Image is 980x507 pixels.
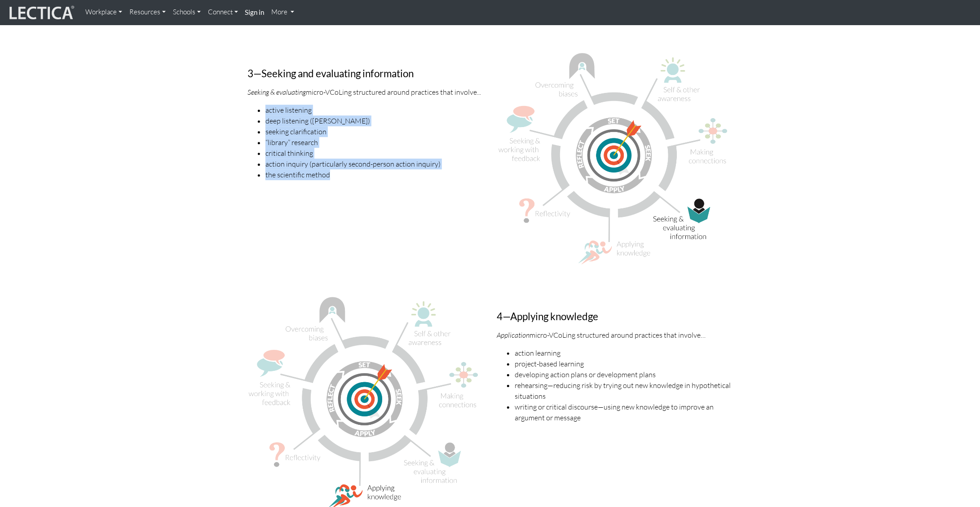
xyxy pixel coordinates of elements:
li: developing action plans or development plans [515,369,733,380]
li: critical thinking [265,148,483,159]
a: Workplace [82,4,126,21]
li: “library” research [265,137,483,148]
strong: Sign in [245,8,265,16]
li: action learning [515,348,733,358]
li: action inquiry (particularly second-person action inquiry) [265,159,483,169]
li: seeking clarification [265,126,483,137]
a: Resources [126,4,169,21]
h3: 4—Applying knowledge [497,311,733,322]
li: the scientific method [265,169,483,180]
a: Schools [169,4,204,21]
p: micro-VCoLing structured around practices that involve… [497,330,733,340]
li: deep listening ([PERSON_NAME]) [265,115,483,126]
li: active listening [265,105,483,115]
i: Seeking & evaluating [247,88,306,97]
img: lecticalive [7,4,75,21]
a: Sign in [242,4,268,22]
i: Application [497,331,530,339]
p: micro-VCoLing structured around practices that involve... [247,87,483,97]
li: rehearsing—reducing risk by trying out new knowledge in hypothetical situations [515,380,733,401]
a: More [268,4,298,21]
a: Connect [204,4,242,21]
li: project-based learning [515,358,733,369]
h3: 3—Seeking and evaluating information [247,68,483,79]
li: writing or critical discourse—using new knowledge to improve an argument or message [515,401,733,423]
